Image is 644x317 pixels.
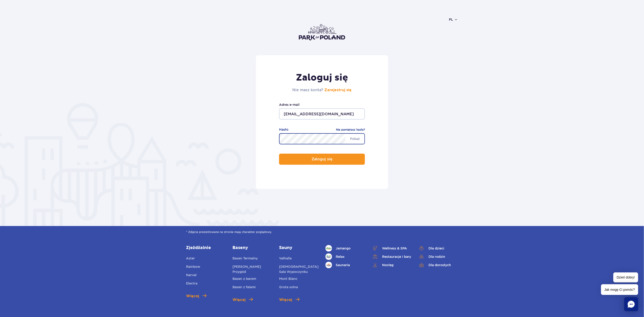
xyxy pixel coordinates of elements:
[279,102,365,107] label: Adres e-mail
[233,264,272,274] a: [PERSON_NAME] Przygód
[279,256,292,262] a: Valhalla
[372,245,411,252] a: Wellness & SPA
[299,24,345,40] img: Park of Poland logo
[186,230,458,234] span: * Zdjęcia prezentowane na stronie mają charakter poglądowy.
[624,297,638,311] div: Chat
[186,256,195,260] span: Aster
[279,127,288,132] label: Hasło
[312,157,332,161] p: Zaloguj się
[345,134,364,144] span: Pokaż
[186,256,195,262] a: Aster
[449,17,458,22] button: pl
[336,127,365,132] a: Nie pamiętasz hasła?
[279,297,292,303] span: Więcej
[325,262,365,268] a: Saunaria
[233,245,272,251] a: Baseny
[186,293,207,299] a: Więcej
[418,253,458,260] a: Dla rodzin
[279,276,297,283] a: Mont Blanc
[233,297,253,303] a: Więcej
[186,273,197,277] span: Narval
[233,297,246,303] span: Więcej
[186,265,200,268] span: Rainbow
[293,87,352,93] h2: Nie masz konta?
[186,281,198,287] a: Electra
[186,245,226,251] a: Zjeżdżalnie
[336,246,351,251] span: Jamango
[279,277,297,281] span: Mont Blanc
[613,272,638,282] span: Dzień dobry!
[233,285,256,291] a: Basen z falami
[382,246,407,251] span: Wellness & SPA
[279,245,319,251] a: Sauny
[325,253,365,260] a: Relax
[279,108,365,120] input: Wpisz swój adres e-mail
[279,264,319,274] a: [DEMOGRAPHIC_DATA] Sala Wypoczynku
[325,245,365,252] a: Jamango
[372,262,411,268] a: Nocleg
[418,245,458,252] a: Dla dzieci
[601,284,638,295] span: Jak mogę Ci pomóc?
[186,264,200,271] a: Rainbow
[293,72,352,84] h1: Zaloguj się
[279,297,299,303] a: Więcej
[186,293,199,299] span: Więcej
[186,272,197,279] a: Narval
[279,285,298,291] a: Grota solna
[279,154,365,165] button: Zaloguj się
[372,253,411,260] a: Restauracje i bary
[325,88,352,92] a: Zarejestruj się
[279,256,292,260] span: Valhalla
[418,262,458,268] a: Dla dorosłych
[233,256,258,262] a: Basen Termalny
[233,276,256,283] a: Basen z barem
